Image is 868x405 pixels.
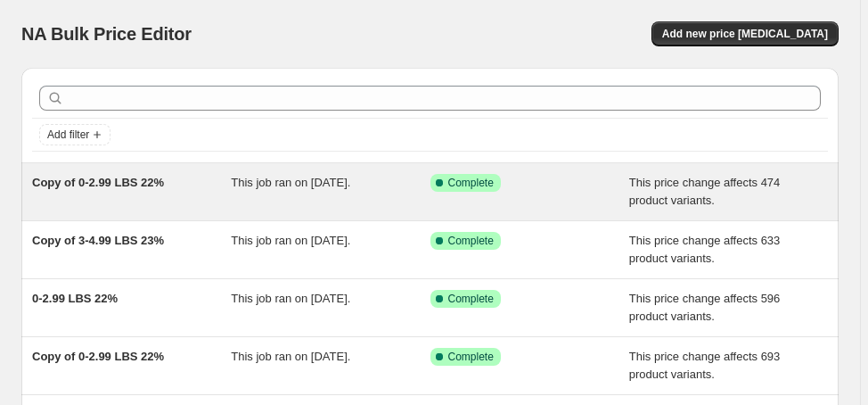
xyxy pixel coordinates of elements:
[629,176,781,207] span: This price change affects 474 product variants.
[662,27,828,41] span: Add new price [MEDICAL_DATA]
[629,350,781,381] span: This price change affects 693 product variants.
[448,292,494,306] span: Complete
[231,176,350,189] span: This job ran on [DATE].
[32,350,164,363] span: Copy of 0-2.99 LBS 22%
[448,234,494,248] span: Complete
[32,234,164,247] span: Copy of 3-4.99 LBS 23%
[629,292,781,323] span: This price change affects 596 product variants.
[629,234,781,265] span: This price change affects 633 product variants.
[39,124,111,145] button: Add filter
[448,350,494,364] span: Complete
[448,176,494,190] span: Complete
[651,21,839,46] button: Add new price [MEDICAL_DATA]
[231,292,350,305] span: This job ran on [DATE].
[231,234,350,247] span: This job ran on [DATE].
[32,292,118,305] span: 0-2.99 LBS 22%
[21,24,192,44] span: NA Bulk Price Editor
[231,350,350,363] span: This job ran on [DATE].
[47,128,89,142] span: Add filter
[32,176,164,189] span: Copy of 0-2.99 LBS 22%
